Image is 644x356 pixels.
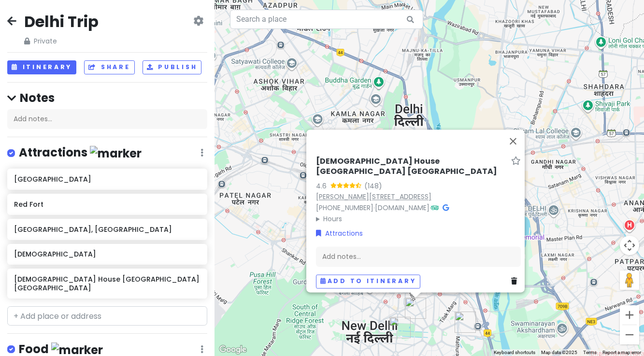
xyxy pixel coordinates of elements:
button: Publish [143,60,202,74]
button: Close [501,129,525,153]
a: [PERSON_NAME][STREET_ADDRESS] [316,192,431,201]
h2: Delhi Trip [24,12,99,32]
div: Add notes... [316,246,521,267]
h6: [GEOGRAPHIC_DATA], [GEOGRAPHIC_DATA] [14,225,200,234]
span: Private [24,36,99,46]
a: Open this area in Google Maps (opens a new window) [217,343,249,356]
img: Google [217,343,249,356]
summary: Hours [316,214,521,224]
a: Report a map error [602,350,641,355]
i: Tripadvisor [431,204,439,211]
div: Add notes... [7,109,207,129]
div: 4.6 [316,181,330,191]
h4: Attractions [19,145,142,161]
button: Itinerary [7,60,76,74]
h4: Notes [7,90,207,105]
h6: [GEOGRAPHIC_DATA] [14,175,200,184]
i: Google Maps [443,204,449,211]
h6: [DEMOGRAPHIC_DATA] House [GEOGRAPHIC_DATA] [GEOGRAPHIC_DATA] [14,275,200,292]
h6: Red Fort [14,200,200,209]
button: Share [84,60,134,74]
span: Map data ©2025 [541,350,577,355]
div: Baha'i House New Delhi India [405,298,426,319]
img: marker [90,146,142,161]
div: National Museum, New Delhi [389,317,411,338]
div: (148) [364,181,382,191]
button: Keyboard shortcuts [494,349,535,356]
a: Star place [511,157,521,167]
h6: [DEMOGRAPHIC_DATA] House [GEOGRAPHIC_DATA] [GEOGRAPHIC_DATA] [316,157,507,177]
div: National Crafts Museum & Hastkala Academy [455,312,476,333]
a: Attractions [316,228,363,239]
input: Search a place [230,10,423,29]
button: Zoom in [620,305,639,325]
button: Add to itinerary [316,274,420,288]
button: Zoom out [620,325,639,344]
div: · · [316,157,521,224]
a: Delete place [511,276,521,286]
button: Drag Pegman onto the map to open Street View [620,271,639,290]
a: [DOMAIN_NAME] [375,203,429,213]
button: Map camera controls [620,236,639,255]
input: + Add place or address [7,306,207,326]
a: [PHONE_NUMBER] [316,203,373,213]
h6: [DEMOGRAPHIC_DATA] [14,250,200,258]
a: Terms [583,350,597,355]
